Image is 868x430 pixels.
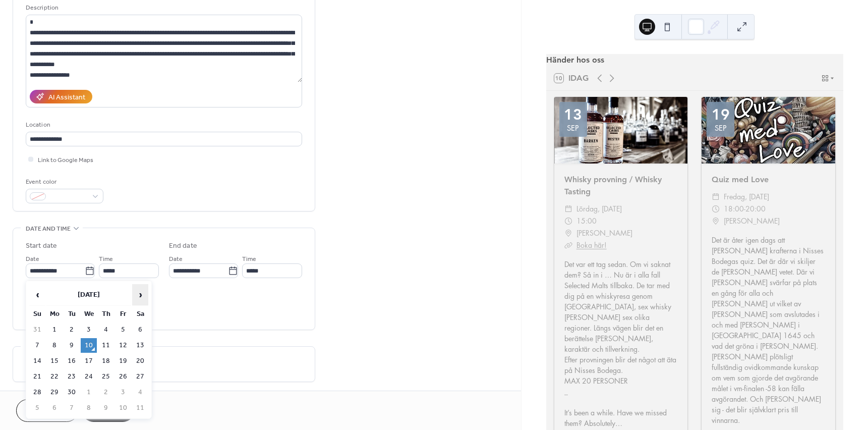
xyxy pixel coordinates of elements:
[715,124,727,132] div: sep
[132,401,148,415] td: 11
[724,215,780,227] span: [PERSON_NAME]
[169,254,183,264] span: Date
[546,54,843,66] div: Händer hos oss
[38,155,93,166] span: Link to Google Maps
[26,177,101,187] div: Event color
[115,307,131,321] th: Fr
[29,369,45,384] td: 21
[576,240,607,250] a: Boka här!
[744,203,745,215] span: -
[98,385,114,400] td: 2
[115,354,131,368] td: 19
[64,322,80,337] td: 2
[26,224,71,234] span: Date and time
[81,338,97,353] td: 10
[712,215,720,227] div: ​
[745,203,766,215] span: 20:00
[132,322,148,337] td: 6
[712,203,720,215] div: ​
[30,285,45,305] span: ‹
[30,90,92,103] button: AI Assistant
[169,241,197,251] div: End date
[702,235,835,425] div: Det är åter igen dags att [PERSON_NAME] krafterna i Nisses Bodegas quiz. Det är där vi skiljer de...
[564,203,572,215] div: ​
[115,369,131,384] td: 26
[64,385,80,400] td: 30
[29,401,45,415] td: 5
[576,203,622,215] span: lördag, [DATE]
[46,284,131,306] th: [DATE]
[564,227,572,239] div: ​
[132,307,148,321] th: Sa
[712,191,720,203] div: ​
[46,369,63,384] td: 22
[576,215,597,227] span: 15:00
[46,338,63,353] td: 8
[81,322,97,337] td: 3
[81,354,97,368] td: 17
[98,354,114,368] td: 18
[564,215,572,227] div: ​
[16,399,78,422] button: Cancel
[98,369,114,384] td: 25
[115,322,131,337] td: 5
[64,401,80,415] td: 7
[81,307,97,321] th: We
[46,307,63,321] th: Mo
[724,203,744,215] span: 18:00
[29,354,45,368] td: 14
[99,254,113,264] span: Time
[29,322,45,337] td: 31
[81,385,97,400] td: 1
[98,401,114,415] td: 9
[81,401,97,415] td: 8
[98,338,114,353] td: 11
[132,369,148,384] td: 27
[64,354,80,368] td: 16
[133,285,148,305] span: ›
[26,120,300,130] div: Location
[29,385,45,400] td: 28
[46,401,63,415] td: 6
[132,338,148,353] td: 13
[64,307,80,321] th: Tu
[98,322,114,337] td: 4
[576,227,632,239] span: [PERSON_NAME]
[724,191,769,203] span: fredag, [DATE]
[564,175,662,196] a: Whisky provning / Whisky Tasting
[132,385,148,400] td: 4
[64,338,80,353] td: 9
[564,239,572,251] div: ​
[48,92,85,103] div: AI Assistant
[46,322,63,337] td: 1
[29,338,45,353] td: 7
[64,369,80,384] td: 23
[81,369,97,384] td: 24
[98,307,114,321] th: Th
[26,3,300,13] div: Description
[46,354,63,368] td: 15
[46,385,63,400] td: 29
[26,254,39,264] span: Date
[242,254,256,264] span: Time
[26,241,57,251] div: Start date
[132,354,148,368] td: 20
[29,307,45,321] th: Su
[115,401,131,415] td: 10
[115,338,131,353] td: 12
[702,174,835,186] div: Quiz med Love
[115,385,131,400] td: 3
[567,124,579,132] div: sep
[564,107,582,122] div: 13
[712,107,730,122] div: 19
